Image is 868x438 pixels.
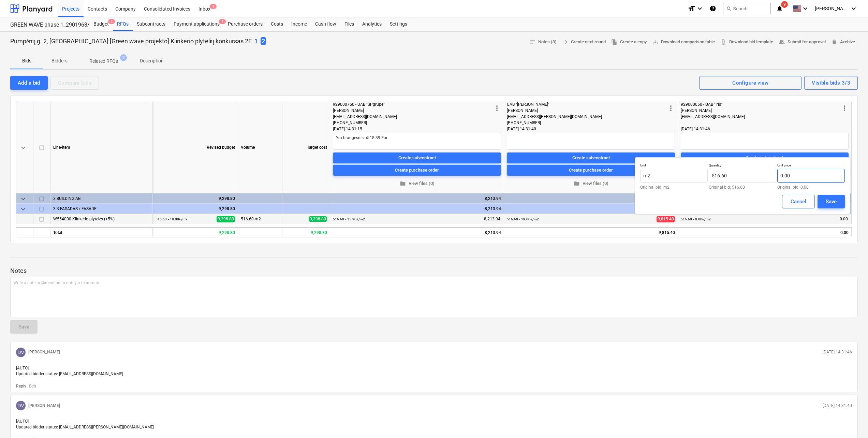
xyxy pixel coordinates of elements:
span: [AUTO] Updated bidder status: [EMAIL_ADDRESS][PERSON_NAME][DOMAIN_NAME] [16,419,154,429]
div: 9,298.80 [156,204,235,214]
span: 9,298.80 [309,216,327,222]
a: Subcontracts [133,17,170,31]
i: Knowledge base [709,4,716,13]
span: DV [17,350,24,355]
p: Pumpėnų g. 2, [GEOGRAPHIC_DATA] [Green wave projekto] Klinkerio plytelių konkursas 2E [10,37,252,45]
i: keyboard_arrow_down [696,4,704,13]
button: Save [818,195,845,208]
a: Payment applications1 [170,17,224,31]
span: [EMAIL_ADDRESS][DOMAIN_NAME] [333,114,397,119]
div: 3 BUILDING AB [53,193,150,203]
i: notifications [776,4,783,13]
span: more_vert [667,104,675,112]
div: Create subcontract [746,154,783,162]
button: Create purchase order [333,165,501,176]
a: Settings [386,17,411,31]
a: Download comparison table [649,37,718,47]
a: Budget2 [89,17,113,31]
a: Download bid template [718,37,776,47]
p: [PERSON_NAME] [28,349,60,355]
span: keyboard_arrow_down [19,144,27,152]
small: 516.60 × 18.00€ / m2 [156,217,188,221]
div: Volume [238,101,282,193]
button: Archive [828,37,858,47]
a: RFQs [113,17,133,31]
span: keyboard_arrow_down [19,205,27,213]
a: Files [340,17,358,31]
span: Download bid template [720,38,773,46]
span: 0.00 [839,216,849,222]
button: Create next round [559,37,608,47]
span: Notes (3) [529,38,557,46]
p: Quantity [709,163,776,169]
div: Costs [267,17,287,31]
button: Create purchase order [507,165,675,176]
span: save_alt [652,39,658,45]
div: GREEN WAVE phase 1_2901968/2901969/2901972 [10,21,81,29]
button: Submit for approval [776,37,828,47]
i: keyboard_arrow_down [850,4,858,13]
div: Budget [89,17,113,31]
p: 1 [254,37,258,45]
p: Original bid: 516.60 [709,185,776,189]
div: 9,298.80 [153,227,238,237]
span: Submit for approval [779,38,826,46]
div: W554000 Klinkerio plytelės (+5%) [53,214,150,224]
small: 516.60 × 0.00€ / m2 [681,217,711,221]
div: [PERSON_NAME] [507,107,667,114]
span: notes [529,39,535,45]
span: 9 [781,1,788,8]
span: more_vert [840,104,849,112]
span: folder [400,180,406,187]
span: View files (0) [510,180,672,188]
div: [PHONE_NUMBER] [507,120,667,126]
a: Purchase orders [224,17,267,31]
p: Unit price [777,163,845,169]
div: Line-item [50,101,153,193]
p: [DATE] 14:31:46 [823,349,852,355]
button: Cancel [782,195,815,208]
div: Visible bids 3/3 [812,78,850,87]
span: folder [574,180,580,187]
div: Create purchase order [395,166,439,174]
div: Create purchase order [569,166,613,174]
button: View files (0) [333,178,501,189]
div: 516.60 m2 [238,214,282,224]
div: [DATE] 14:31:40 [507,126,675,132]
span: DV [17,403,24,408]
p: Edit [29,383,36,389]
div: 9,815.40 [507,204,675,214]
div: 8,213.94 [330,227,504,237]
textarea: Yra brangesnis už 18.39 Eur [333,132,501,150]
div: Revised budget [153,101,238,193]
div: [DATE] 14:31:15 [333,126,501,132]
span: [AUTO] Updated bidder status: [EMAIL_ADDRESS][DOMAIN_NAME] [16,366,123,376]
div: 8,213.94 [333,204,501,214]
p: Bidders [51,57,68,64]
span: keyboard_arrow_down [19,195,27,203]
div: 0.00 [678,227,852,237]
span: Archive [831,38,855,46]
a: Cash flow [311,17,340,31]
div: Dovydas Vaicius [16,348,26,357]
p: Original bid: 0.00 [777,185,845,189]
div: Cancel [791,197,806,206]
div: 929000050 - UAB "Iris" [681,101,840,107]
button: Add a bid [10,76,48,90]
div: 9,815.40 [504,227,678,237]
button: Configure view [699,76,801,90]
span: 2 [108,19,115,24]
span: 2 [120,54,127,61]
div: Configure view [732,78,768,87]
div: Payment applications [170,17,224,31]
div: 3.3 FASADAS / FASADE [53,204,150,214]
a: Income [287,17,311,31]
div: Dovydas Vaicius [16,401,26,410]
span: search [726,6,732,11]
i: keyboard_arrow_down [801,4,809,13]
iframe: Chat Widget [834,405,868,438]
